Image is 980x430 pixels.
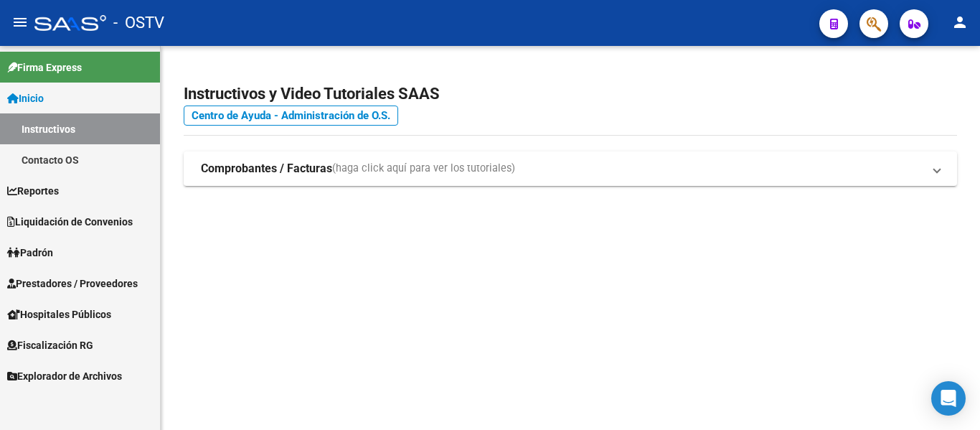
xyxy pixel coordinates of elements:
[201,161,332,177] strong: Comprobantes / Facturas
[184,106,398,126] a: Centro de Ayuda - Administración de O.S.
[7,307,111,322] span: Hospitales Públicos
[7,214,133,230] span: Liquidación de Convenios
[951,14,969,31] mat-icon: person
[11,14,29,31] mat-icon: menu
[332,161,515,177] span: (haga click aquí para ver los tutoriales)
[113,7,164,39] span: - OSTV
[7,337,93,353] span: Fiscalización RG
[184,151,957,186] mat-expansion-panel-header: Comprobantes / Facturas(haga click aquí para ver los tutoriales)
[7,276,138,291] span: Prestadores / Proveedores
[7,245,53,261] span: Padrón
[7,90,44,106] span: Inicio
[7,60,82,75] span: Firma Express
[7,183,59,199] span: Reportes
[931,381,966,416] div: Open Intercom Messenger
[7,368,122,384] span: Explorador de Archivos
[184,80,957,108] h2: Instructivos y Video Tutoriales SAAS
